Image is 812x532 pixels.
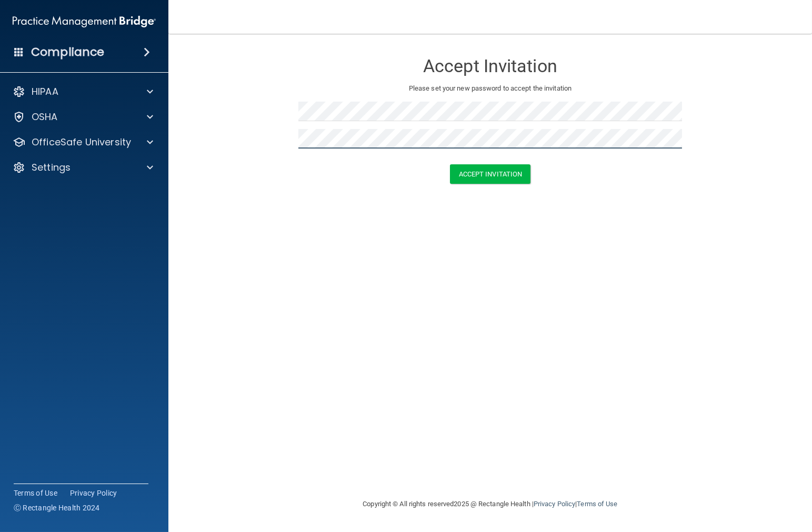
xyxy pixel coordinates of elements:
[14,488,57,498] a: Terms of Use
[31,45,104,60] h4: Compliance
[577,500,617,508] a: Terms of Use
[298,487,683,521] div: Copyright © All rights reserved 2025 @ Rectangle Health | |
[13,11,156,32] img: PMB logo
[32,111,58,123] p: OSHA
[32,136,131,149] p: OfficeSafe University
[13,85,153,98] a: HIPAA
[450,164,531,184] button: Accept Invitation
[70,488,117,498] a: Privacy Policy
[32,161,71,174] p: Settings
[14,503,100,513] span: Ⓒ Rectangle Health 2024
[630,458,799,499] iframe: Drift Widget Chat Controller
[13,136,153,149] a: OfficeSafe University
[306,82,675,95] p: Please set your new password to accept the invitation
[13,161,153,174] a: Settings
[32,85,58,98] p: HIPAA
[13,111,153,123] a: OSHA
[534,500,575,508] a: Privacy Policy
[298,56,683,76] h3: Accept Invitation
